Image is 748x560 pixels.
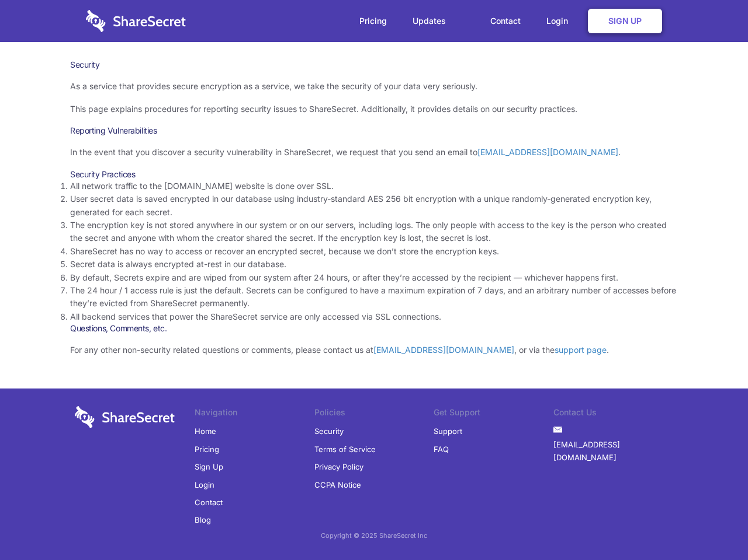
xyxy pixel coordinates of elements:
[314,476,361,494] a: CCPA Notice
[314,458,363,475] a: Privacy Policy
[195,458,223,475] a: Sign Up
[535,3,586,39] a: Login
[479,3,532,39] a: Contact
[588,9,662,33] a: Sign Up
[70,284,678,310] li: The 24 hour / 1 access rule is just the default. Secrets can be configured to have a maximum expi...
[70,258,678,271] li: Secret data is always encrypted at-rest in our database.
[70,323,678,334] h3: Questions, Comments, etc.
[70,125,678,136] h3: Reporting Vulnerabilities
[195,494,223,511] a: Contact
[86,10,186,32] img: logo-wordmark-white-trans-d4663122ce5f474addd5e946df7df03e33cb6a1c49d2221995e7729f52c070b2.svg
[70,80,678,93] p: As a service that provides secure encryption as a service, we take the security of your data very...
[70,310,678,323] li: All backend services that power the ShareSecret service are only accessed via SSL connections.
[70,192,678,219] li: User secret data is saved encrypted in our database using industry-standard AES 256 bit encryptio...
[348,3,399,39] a: Pricing
[314,422,344,440] a: Security
[195,422,216,440] a: Home
[434,440,449,458] a: FAQ
[70,344,678,356] p: For any other non-security related questions or comments, please contact us at , or via the .
[553,436,673,467] a: [EMAIL_ADDRESS][DOMAIN_NAME]
[477,147,618,157] a: [EMAIL_ADDRESS][DOMAIN_NAME]
[70,103,678,116] p: This page explains procedures for reporting security issues to ShareSecret. Additionally, it prov...
[195,406,314,422] li: Navigation
[70,271,678,284] li: By default, Secrets expire and are wiped from our system after 24 hours, or after they’re accesse...
[195,476,214,494] a: Login
[195,440,219,458] a: Pricing
[434,406,553,422] li: Get Support
[70,245,678,258] li: ShareSecret has no way to access or recover an encrypted secret, because we don’t store the encry...
[553,406,673,422] li: Contact Us
[75,406,175,428] img: logo-wordmark-white-trans-d4663122ce5f474addd5e946df7df03e33cb6a1c49d2221995e7729f52c070b2.svg
[373,345,514,355] a: [EMAIL_ADDRESS][DOMAIN_NAME]
[70,219,678,245] li: The encryption key is not stored anywhere in our system or on our servers, including logs. The on...
[314,406,434,422] li: Policies
[195,511,211,528] a: Blog
[70,180,678,192] li: All network traffic to the [DOMAIN_NAME] website is done over SSL.
[70,60,678,70] h1: Security
[70,146,678,159] p: In the event that you discover a security vulnerability in ShareSecret, we request that you send ...
[70,169,678,180] h3: Security Practices
[434,422,462,440] a: Support
[314,440,376,458] a: Terms of Service
[555,345,607,355] a: support page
